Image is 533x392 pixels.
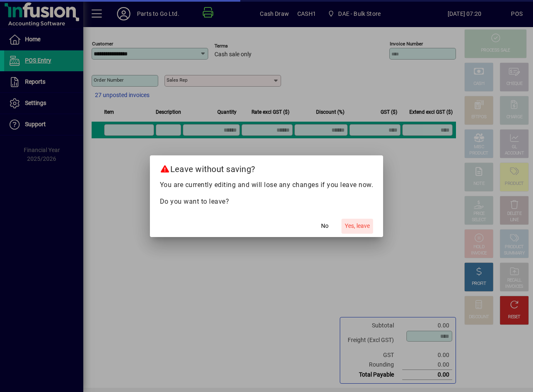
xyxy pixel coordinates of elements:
button: No [311,219,338,234]
p: You are currently editing and will lose any changes if you leave now. [160,180,374,190]
span: No [321,222,329,230]
h2: Leave without saving? [150,155,384,180]
span: Yes, leave [345,222,370,230]
button: Yes, leave [341,219,373,234]
p: Do you want to leave? [160,197,374,207]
